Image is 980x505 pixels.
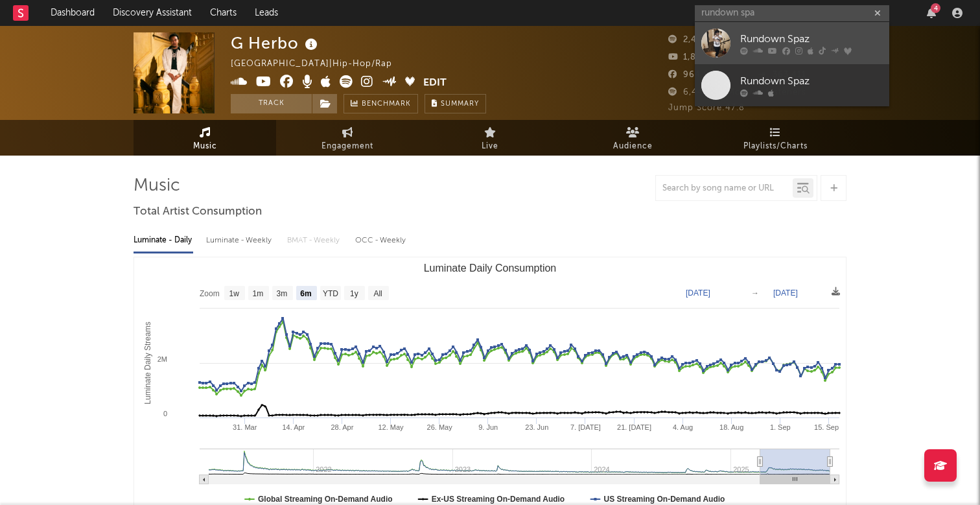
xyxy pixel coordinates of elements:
span: 1,880,000 [668,53,728,62]
text: 2M [157,355,167,363]
text: 31. Mar [233,423,257,431]
a: Audience [561,120,704,156]
text: Ex-US Streaming On-Demand Audio [432,495,565,504]
text: 3m [277,289,288,298]
span: Audience [613,139,653,154]
a: Engagement [276,120,419,156]
text: 26. May [427,423,453,431]
text: 1w [229,289,240,298]
div: Rundown Spaz [740,73,883,89]
a: Benchmark [344,94,418,113]
text: All [373,289,382,298]
span: 2,441,788 [668,36,727,44]
text: [DATE] [686,288,710,298]
text: 28. Apr [331,423,353,431]
text: 4. Aug [673,423,693,431]
input: Search by song name or URL [656,183,793,194]
text: [DATE] [773,288,798,298]
text: 14. Apr [282,423,305,431]
text: 21. [DATE] [617,423,651,431]
div: OCC - Weekly [355,229,407,252]
a: Rundown Spaz [695,22,889,64]
div: Rundown Spaz [740,31,883,47]
span: Summary [441,100,479,108]
span: Playlists/Charts [743,139,808,154]
button: Track [231,94,312,113]
text: US Streaming On-Demand Audio [603,495,725,504]
text: 0 [163,410,167,417]
a: Music [134,120,276,156]
text: 9. Jun [478,423,498,431]
div: Luminate - Daily [134,229,193,252]
a: Rundown Spaz [695,64,889,106]
span: Benchmark [362,97,411,112]
text: Global Streaming On-Demand Audio [258,495,393,504]
text: 12. May [378,423,404,431]
input: Search for artists [695,5,889,21]
span: Engagement [321,139,373,154]
span: Jump Score: 47.8 [668,104,745,112]
a: Playlists/Charts [704,120,846,156]
text: 7. [DATE] [570,423,601,431]
text: Luminate Daily Streams [143,322,152,404]
span: 6,442,297 Monthly Listeners [668,88,806,97]
button: Summary [425,94,486,113]
span: 964,000 [668,71,721,79]
div: 4 [931,3,940,13]
div: G Herbo [231,32,321,54]
text: Zoom [200,289,220,298]
text: → [751,288,759,298]
div: [GEOGRAPHIC_DATA] | Hip-Hop/Rap [231,56,407,72]
text: 6m [300,289,311,298]
text: 18. Aug [719,423,743,431]
text: 1. Sep [770,423,791,431]
div: Luminate - Weekly [206,229,274,252]
text: YTD [323,289,338,298]
span: Music [193,139,217,154]
text: 23. Jun [525,423,548,431]
text: 15. Sep [814,423,839,431]
a: Live [419,120,561,156]
button: 4 [927,8,936,18]
span: Total Artist Consumption [134,204,262,220]
span: Live [482,139,498,154]
text: 1y [350,289,358,298]
text: 1m [253,289,264,298]
text: Luminate Daily Consumption [424,263,557,274]
button: Edit [423,75,447,91]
